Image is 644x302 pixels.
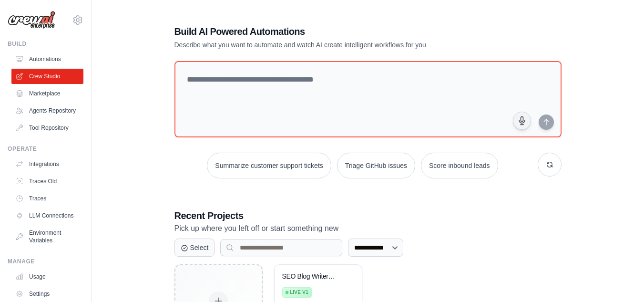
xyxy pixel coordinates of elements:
[421,153,498,178] button: Score inbound leads
[11,52,83,67] a: Automations
[8,40,83,48] div: Build
[174,239,215,257] button: Select
[290,289,308,296] span: Live v1
[11,103,83,118] a: Agents Repository
[11,286,83,302] a: Settings
[337,153,415,178] button: Triage GitHub issues
[513,112,531,130] button: Click to speak your automation idea
[174,209,562,222] h3: Recent Projects
[11,120,83,135] a: Tool Repository
[11,156,83,172] a: Integrations
[174,25,495,38] h1: Build AI Powered Automations
[11,174,83,189] a: Traces Old
[8,145,83,153] div: Operate
[174,40,495,50] p: Describe what you want to automate and watch AI create intelligent workflows for you
[11,208,83,223] a: LLM Connections
[11,86,83,101] a: Marketplace
[11,191,83,206] a: Traces
[11,69,83,84] a: Crew Studio
[11,269,83,284] a: Usage
[282,272,340,281] div: SEO Blog Writer with Visual Content
[538,153,562,177] button: Get new suggestions
[8,11,55,29] img: Logo
[8,258,83,265] div: Manage
[207,153,331,178] button: Summarize customer support tickets
[174,222,562,235] p: Pick up where you left off or start something new
[11,225,83,248] a: Environment Variables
